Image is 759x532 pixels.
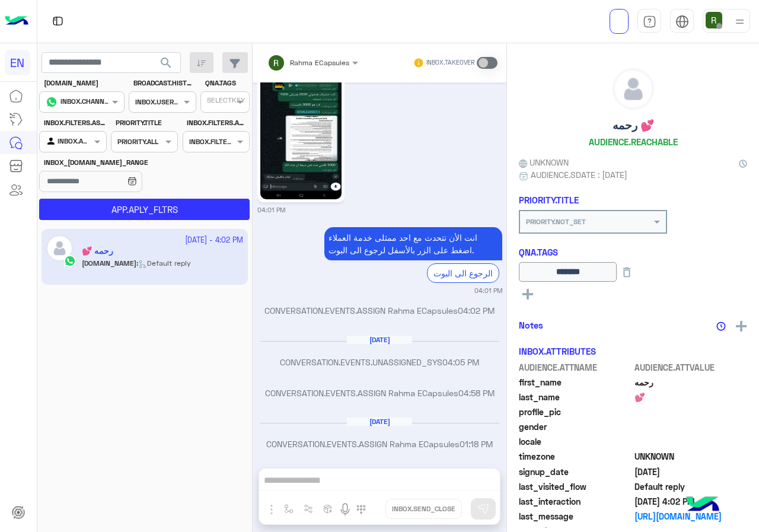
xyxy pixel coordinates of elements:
[257,304,502,317] p: CONVERSATION.EVENTS.ASSIGN Rahma ECapsules
[39,199,250,220] button: APP.APLY_FLTRS
[519,510,632,523] span: last_message
[519,391,632,403] span: last_name
[260,55,342,199] img: 1293241735542049.jpg
[634,495,748,508] span: 2025-08-12T13:02:05.076Z
[205,78,248,88] label: QNA.TAGS
[634,376,748,388] span: رحمه
[347,418,412,426] h6: [DATE]
[159,56,173,70] span: search
[682,485,723,526] img: hulul-logo.png
[427,263,499,283] div: الرجوع الى البوت
[519,450,632,463] span: timezone
[519,420,632,433] span: gender
[257,205,285,215] small: 04:01 PM
[526,217,586,226] b: PRIORITY.NOT_SET
[324,227,502,260] p: 12/8/2025, 4:01 PM
[116,117,177,128] label: PRIORITY.TITLE
[385,499,462,519] button: INBOX.SEND_CLOSE
[519,247,747,257] h6: QNA.TAGS
[426,58,474,68] small: INBOX.TAKEOVER
[458,388,495,398] span: 04:58 PM
[519,466,632,478] span: signup_date
[474,286,502,295] small: 04:01 PM
[732,14,747,29] img: profile
[634,435,748,448] span: null
[519,361,632,374] span: AUDIENCE.ATTNAME
[44,157,177,168] label: INBOX_[DOMAIN_NAME]_RANGE
[5,50,30,75] div: EN
[675,15,689,28] img: tab
[257,387,502,399] p: CONVERSATION.EVENTS.ASSIGN Rahma ECapsules
[257,438,502,450] p: CONVERSATION.EVENTS.ASSIGN Rahma ECapsules
[634,391,748,403] span: 💕
[716,321,726,331] img: notes
[187,117,248,128] label: INBOX.FILTERS.AGENT_NOTES
[637,9,661,34] a: tab
[519,480,632,493] span: last_visited_flow
[257,356,502,368] p: CONVERSATION.EVENTS.UNASSIGNED_SYS
[634,361,748,374] span: AUDIENCE.ATTVALUE
[458,305,495,316] span: 04:02 PM
[736,321,747,332] img: add
[519,320,543,330] h6: Notes
[347,336,412,344] h6: [DATE]
[44,78,123,88] label: [DOMAIN_NAME]
[442,357,479,367] span: 04:05 PM
[519,195,579,205] h6: PRIORITY.TITLE
[519,346,596,356] h6: INBOX.ATTRIBUTES
[519,435,632,448] span: locale
[152,52,181,78] button: search
[613,119,654,132] h5: رحمه 💕
[634,510,748,523] a: [URL][DOMAIN_NAME]
[706,12,722,28] img: userImage
[634,420,748,433] span: null
[589,136,678,147] h6: AUDIENCE.REACHABLE
[613,69,653,109] img: defaultAdmin.png
[50,14,65,28] img: tab
[531,168,627,181] span: AUDIENCE.SDATE : [DATE]
[634,480,748,493] span: Default reply
[519,156,569,168] span: UNKNOWN
[460,439,493,449] span: 01:18 PM
[519,376,632,388] span: first_name
[634,466,748,478] span: 2024-03-09T14:54:01.384Z
[290,58,349,67] span: Rahma ECapsules
[643,15,656,28] img: tab
[44,117,105,128] label: INBOX.FILTERS.ASSIGNED_TO
[634,450,748,463] span: UNKNOWN
[5,9,28,34] img: Logo
[205,95,245,109] div: SELECTKEY
[519,495,632,508] span: last_interaction
[519,406,632,418] span: profile_pic
[133,78,194,88] label: BROADCAST.HISTORY.STATUES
